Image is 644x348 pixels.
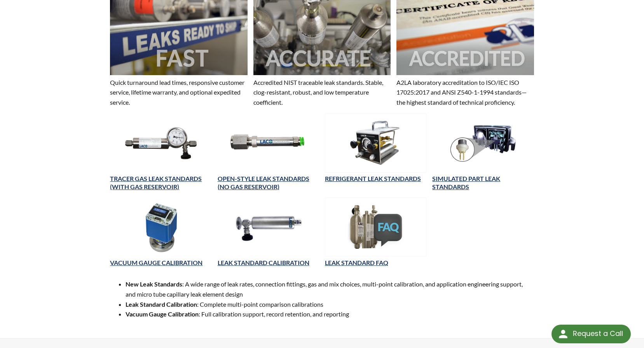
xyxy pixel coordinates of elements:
img: Leak Standard Calibration image [218,197,319,257]
a: LEAK STANDARD CALIBRATION [218,259,309,266]
strong: New Leak Standards [126,280,182,288]
a: VACUUM GAUGE CALIBRATION [110,259,202,266]
li: : Full calibration support, record retention, and reporting [126,309,534,319]
strong: Leak Standard Calibration [126,301,197,308]
a: TRACER GAS LEAK STANDARDS (WITH GAS RESERVOIR) [110,175,202,190]
a: REFRIGERANT LEAK STANDARDS [325,175,421,182]
img: Refrigerant Leak Standard image [325,113,426,172]
p: Quick turnaround lead times, responsive customer service, lifetime warranty, and optional expedit... [110,77,247,107]
img: round button [557,328,569,340]
img: Simulated Part Leak Standard image [432,113,534,172]
img: Calibrated Leak Standard with Gauge [110,113,211,172]
li: : Complete multi-point comparison calibrations [126,299,534,309]
img: Vacuum Gauge Calibration image [110,197,211,257]
img: Open-Style Leak Standard [218,113,319,172]
a: LEAK STANDARD FAQ [325,259,388,266]
strong: Vacuum Gauge Calibration [126,310,199,318]
div: Request a Call [552,325,631,343]
div: Request a Call [573,325,623,343]
p: Accredited NIST traceable leak standards. Stable, clog-resistant, robust, and low temperature coe... [253,77,391,107]
a: SIMULATED PART LEAK STANDARDS [432,175,500,190]
img: FAQ image showing leak standard examples [325,197,426,257]
p: A2LA laboratory accreditation to ISO/IEC ISO 17025:2017 and ANSI Z540-1-1994 standards—the highes... [396,77,534,107]
a: OPEN-STYLE LEAK STANDARDS (NO GAS RESERVOIR) [218,175,309,190]
li: : A wide range of leak rates, connection fittings, gas and mix choices, multi-point calibration, ... [126,279,534,299]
